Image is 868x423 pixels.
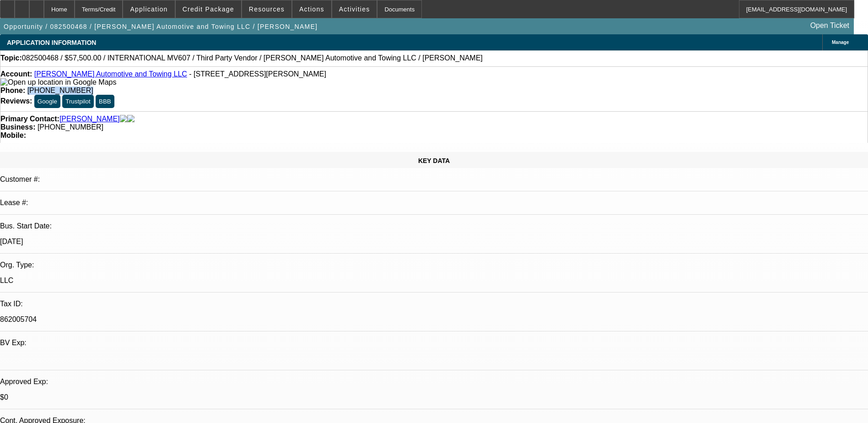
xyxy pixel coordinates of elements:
[332,0,377,18] button: Activities
[292,0,331,18] button: Actions
[0,78,116,86] a: View Google Maps
[0,78,116,87] img: Open up location in Google Maps
[27,87,93,94] span: [PHONE_NUMBER]
[96,95,114,108] button: BBB
[183,5,234,13] span: Credit Package
[38,123,103,131] span: [PHONE_NUMBER]
[0,123,35,131] strong: Business:
[22,54,483,62] span: 082500468 / $57,500.00 / INTERNATIONAL MV607 / Third Party Vendor / [PERSON_NAME] Automotive and ...
[7,39,96,46] span: APPLICATION INFORMATION
[242,0,291,18] button: Resources
[127,115,135,123] img: linkedin-icon.png
[339,5,370,13] span: Activities
[120,115,127,123] img: facebook-icon.png
[34,95,60,108] button: Google
[299,5,324,13] span: Actions
[0,97,32,105] strong: Reviews:
[0,131,26,139] strong: Mobile:
[4,23,318,30] span: Opportunity / 082500468 / [PERSON_NAME] Automotive and Towing LLC / [PERSON_NAME]
[59,115,120,123] a: [PERSON_NAME]
[34,70,187,78] a: [PERSON_NAME] Automotive and Towing LLC
[807,18,853,33] a: Open Ticket
[0,54,22,62] strong: Topic:
[130,5,167,13] span: Application
[249,5,285,13] span: Resources
[123,0,174,18] button: Application
[0,115,59,123] strong: Primary Contact:
[0,70,32,78] strong: Account:
[0,87,25,94] strong: Phone:
[62,95,93,108] button: Trustpilot
[176,0,241,18] button: Credit Package
[189,70,326,78] span: - [STREET_ADDRESS][PERSON_NAME]
[418,157,450,164] span: KEY DATA
[832,40,849,45] span: Manage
